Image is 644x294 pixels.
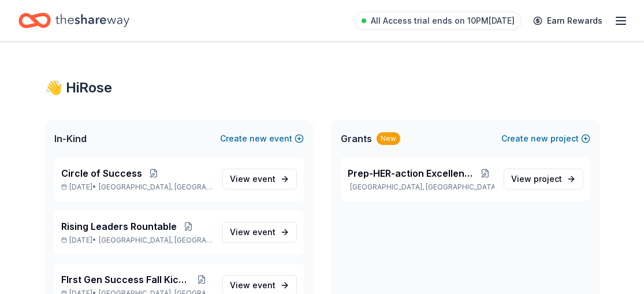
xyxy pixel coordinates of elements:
button: Createnewevent [220,132,304,146]
div: 👋 Hi Rose [45,79,600,97]
span: new [531,132,548,146]
a: View project [504,169,583,189]
span: [GEOGRAPHIC_DATA], [GEOGRAPHIC_DATA] [99,183,213,192]
span: event [252,174,276,184]
span: [GEOGRAPHIC_DATA], [GEOGRAPHIC_DATA] [99,236,213,245]
div: New [377,132,400,145]
span: All Access trial ends on 10PM[DATE] [371,14,515,28]
span: Circle of Success [61,166,142,180]
span: project [534,174,562,184]
span: Rising Leaders Rountable [61,219,177,233]
p: [DATE] • [61,236,213,245]
p: [GEOGRAPHIC_DATA], [GEOGRAPHIC_DATA] [348,183,494,192]
span: FIrst Gen Success Fall Kickoff [61,273,191,286]
a: View event [222,169,297,189]
span: In-Kind [54,132,87,146]
a: Earn Rewards [526,10,609,31]
a: All Access trial ends on 10PM[DATE] [355,12,522,30]
a: Home [18,7,129,34]
span: View [230,172,276,186]
span: event [252,227,276,237]
span: View [230,278,276,292]
button: Createnewproject [501,132,590,146]
p: [DATE] • [61,183,213,192]
span: Prep-HER-action Excellence Program [348,166,477,180]
span: event [252,280,276,290]
span: new [250,132,267,146]
span: Grants [341,132,372,146]
span: View [230,225,276,239]
a: View event [222,222,297,243]
span: View [511,172,562,186]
